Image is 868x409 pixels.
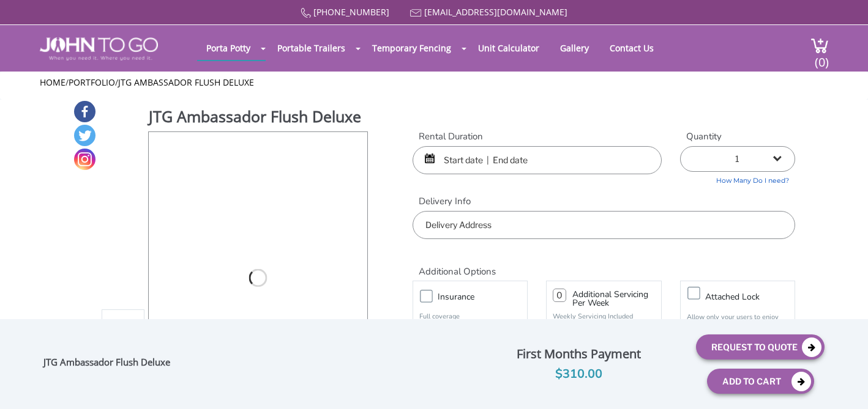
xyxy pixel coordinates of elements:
a: Twitter [74,125,95,146]
button: Add To Cart [707,369,814,394]
p: Allow only your users to enjoy your potty. [687,313,788,329]
img: Mail [410,9,422,17]
a: Instagram [74,149,95,170]
img: cart a [810,37,829,54]
a: [EMAIL_ADDRESS][DOMAIN_NAME] [424,6,567,18]
button: Request To Quote [696,334,825,359]
a: Home [40,76,65,88]
input: 0 [553,289,566,302]
a: [PHONE_NUMBER] [313,6,389,18]
a: Temporary Fencing [363,36,460,60]
img: JOHN to go [40,37,158,61]
p: Full coverage [419,311,521,323]
div: $310.00 [471,364,687,384]
a: Unit Calculator [469,36,548,60]
ul: / / [40,76,829,89]
a: Gallery [551,36,598,60]
div: JTG Ambassador Flush Deluxe [43,356,176,372]
h3: Additional Servicing Per Week [572,290,654,308]
h3: Insurance [438,289,533,304]
span: (0) [814,44,829,70]
h3: Attached lock [705,289,801,304]
a: Portfolio [69,76,115,88]
h1: JTG Ambassador Flush Deluxe [149,106,369,130]
h2: Additional Options [413,251,795,278]
a: Contact Us [600,36,663,60]
div: First Months Payment [471,344,687,364]
img: Call [301,8,311,18]
a: How Many Do I need? [680,172,795,186]
p: Weekly Servicing Included [553,312,654,321]
label: Delivery Info [413,195,795,208]
input: Delivery Address [413,211,795,239]
a: Porta Potty [197,36,260,60]
a: Facebook [74,101,95,122]
input: Start date | End date [413,146,662,174]
label: Rental Duration [413,130,662,143]
a: JTG Ambassador Flush Deluxe [118,76,254,88]
a: Portable Trailers [268,36,354,60]
label: Quantity [680,130,795,143]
